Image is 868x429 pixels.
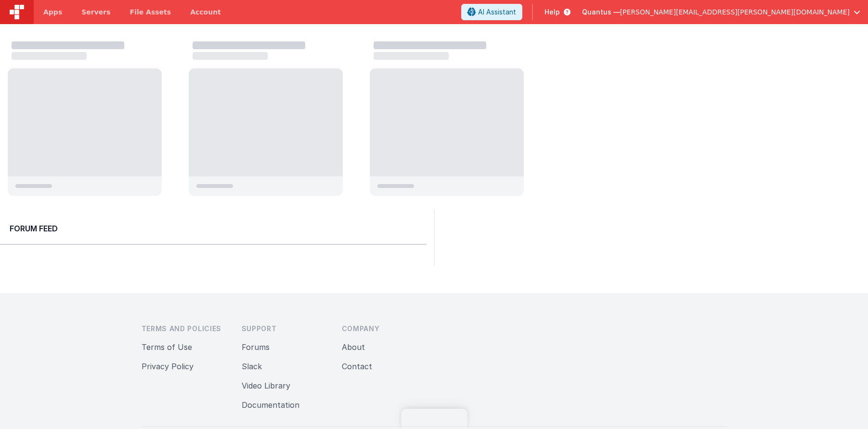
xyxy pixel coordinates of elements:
[10,223,417,234] h2: Forum Feed
[401,409,467,429] iframe: Marker.io feedback button
[142,362,194,371] a: Privacy Policy
[342,342,365,352] a: About
[582,7,620,17] span: Quantus —
[142,342,192,352] a: Terms of Use
[461,4,522,20] button: AI Assistant
[81,7,110,17] span: Servers
[242,341,270,353] button: Forums
[242,361,262,372] button: Slack
[242,324,326,334] h3: Support
[142,324,226,334] h3: Terms and Policies
[478,7,516,17] span: AI Assistant
[242,399,299,411] button: Documentation
[43,7,62,17] span: Apps
[620,7,850,17] span: [PERSON_NAME][EMAIL_ADDRESS][PERSON_NAME][DOMAIN_NAME]
[342,341,365,353] button: About
[582,7,860,17] button: Quantus — [PERSON_NAME][EMAIL_ADDRESS][PERSON_NAME][DOMAIN_NAME]
[544,7,560,17] span: Help
[242,380,290,391] button: Video Library
[242,362,262,371] a: Slack
[130,7,171,17] span: File Assets
[342,324,427,334] h3: Company
[342,361,372,372] button: Contact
